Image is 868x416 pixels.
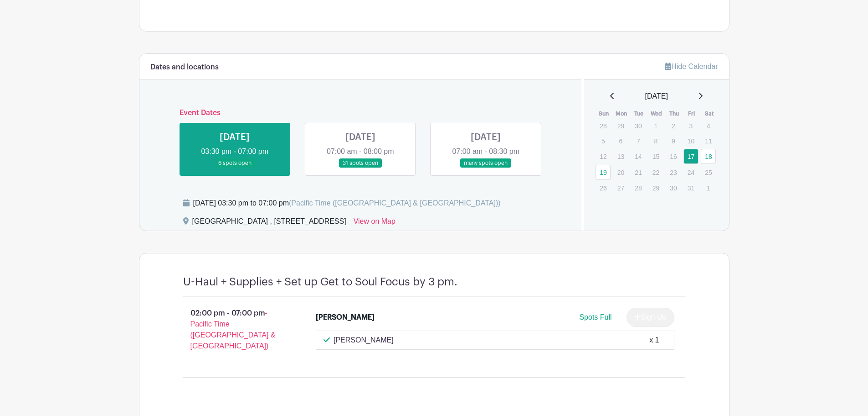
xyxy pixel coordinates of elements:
a: 17 [683,149,699,164]
div: x 1 [649,335,659,346]
p: 28 [631,181,646,195]
th: Thu [665,109,683,118]
p: [PERSON_NAME] [334,335,394,346]
p: 7 [631,134,646,148]
p: 31 [683,181,699,195]
p: 9 [666,134,681,148]
p: 24 [683,165,699,179]
p: 8 [648,134,663,148]
th: Wed [648,109,666,118]
p: 16 [666,149,681,163]
h4: U-Haul + Supplies + Set up Get to Soul Focus by 3 pm. [183,275,457,289]
p: 5 [596,134,611,148]
p: 13 [613,149,628,163]
div: [GEOGRAPHIC_DATA] , [STREET_ADDRESS] [192,216,346,231]
p: 25 [701,165,716,179]
th: Sat [700,109,718,118]
th: Tue [630,109,648,118]
p: 30 [631,119,646,133]
a: 19 [596,165,611,180]
h6: Dates and locations [150,63,219,72]
p: 20 [613,165,628,179]
p: 30 [666,181,681,195]
p: 26 [596,181,611,195]
span: (Pacific Time ([GEOGRAPHIC_DATA] & [GEOGRAPHIC_DATA])) [289,199,501,207]
a: View on Map [354,216,395,231]
p: 6 [613,134,628,148]
p: 21 [631,165,646,179]
h6: Event Dates [172,109,549,117]
p: 1 [648,119,663,133]
a: 18 [701,149,716,164]
th: Fri [683,109,701,118]
p: 22 [648,165,663,179]
a: Hide Calendar [665,63,718,70]
p: 3 [683,119,699,133]
div: [PERSON_NAME] [316,312,375,323]
p: 2 [666,119,681,133]
th: Sun [595,109,613,118]
p: 02:00 pm - 07:00 pm [169,304,302,355]
span: Spots Full [579,313,611,321]
div: [DATE] 03:30 pm to 07:00 pm [193,198,501,209]
p: 28 [596,119,611,133]
p: 29 [648,181,663,195]
th: Mon [613,109,631,118]
p: 1 [701,181,716,195]
p: 11 [701,134,716,148]
span: - Pacific Time ([GEOGRAPHIC_DATA] & [GEOGRAPHIC_DATA]) [190,309,276,350]
span: [DATE] [645,91,668,102]
p: 4 [701,119,716,133]
p: 10 [683,134,699,148]
p: 29 [613,119,628,133]
p: 15 [648,149,663,163]
p: 14 [631,149,646,163]
p: 27 [613,181,628,195]
p: 12 [596,149,611,163]
p: 23 [666,165,681,179]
